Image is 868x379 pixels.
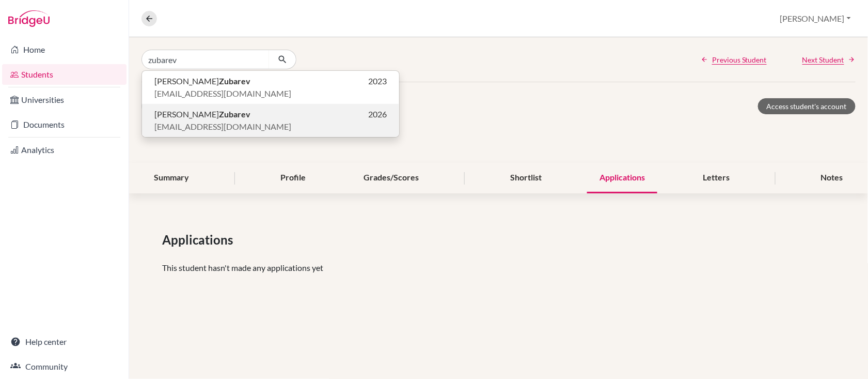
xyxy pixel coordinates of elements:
[701,54,767,65] a: Previous Student
[154,87,291,100] span: [EMAIL_ADDRESS][DOMAIN_NAME]
[2,331,127,352] a: Help center
[776,9,856,28] button: [PERSON_NAME]
[2,356,127,377] a: Community
[2,64,127,85] a: Students
[154,120,291,133] span: [EMAIL_ADDRESS][DOMAIN_NAME]
[368,75,387,87] span: 2023
[802,54,844,65] span: Next Student
[2,89,127,110] a: Universities
[802,54,856,65] a: Next Student
[219,109,250,119] b: Zubarev
[219,76,250,86] b: Zubarev
[2,39,127,60] a: Home
[712,54,767,65] span: Previous Student
[809,163,856,193] div: Notes
[368,108,387,120] span: 2026
[268,163,318,193] div: Profile
[2,140,127,160] a: Analytics
[141,163,201,193] div: Summary
[8,10,50,27] img: Bridge-U
[141,50,270,69] input: Find student by name...
[162,231,237,249] span: Applications
[142,104,399,137] button: [PERSON_NAME]Zubarev2026[EMAIL_ADDRESS][DOMAIN_NAME]
[498,163,554,193] div: Shortlist
[142,71,399,104] button: [PERSON_NAME]Zubarev2023[EMAIL_ADDRESS][DOMAIN_NAME]
[351,163,431,193] div: Grades/Scores
[154,75,250,87] span: [PERSON_NAME]
[162,262,835,274] p: This student hasn't made any applications yet
[2,114,127,135] a: Documents
[690,163,742,193] div: Letters
[154,108,250,120] span: [PERSON_NAME]
[758,98,856,114] a: Access student's account
[587,163,657,193] div: Applications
